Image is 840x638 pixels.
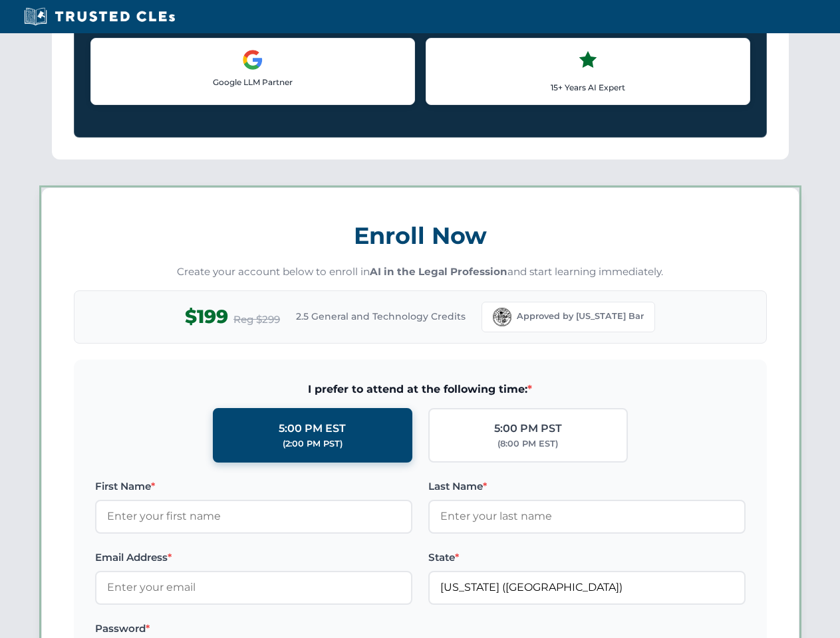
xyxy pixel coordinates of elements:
label: First Name [95,478,412,494]
input: Enter your last name [428,500,746,533]
span: Approved by [US_STATE] Bar [517,310,644,323]
input: Florida (FL) [428,571,746,604]
div: 5:00 PM PST [494,420,562,437]
div: (2:00 PM PST) [283,437,343,451]
div: 5:00 PM EST [279,420,346,437]
img: Trusted CLEs [20,7,179,27]
span: Reg $299 [233,312,280,328]
span: 2.5 General and Technology Credits [296,309,466,324]
span: I prefer to attend at the following time: [95,381,746,398]
label: Email Address [95,550,412,566]
img: Florida Bar [493,308,511,326]
label: State [428,550,746,566]
h3: Enroll Now [74,215,767,257]
p: 15+ Years AI Expert [437,81,739,94]
img: Google [242,49,263,70]
input: Enter your email [95,571,412,604]
p: Google LLM Partner [102,76,404,88]
label: Last Name [428,478,746,494]
p: Create your account below to enroll in and start learning immediately. [74,265,767,280]
label: Password [95,621,412,637]
input: Enter your first name [95,500,412,533]
span: $199 [185,302,228,332]
strong: AI in the Legal Profession [370,265,507,278]
div: (8:00 PM EST) [497,437,558,451]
